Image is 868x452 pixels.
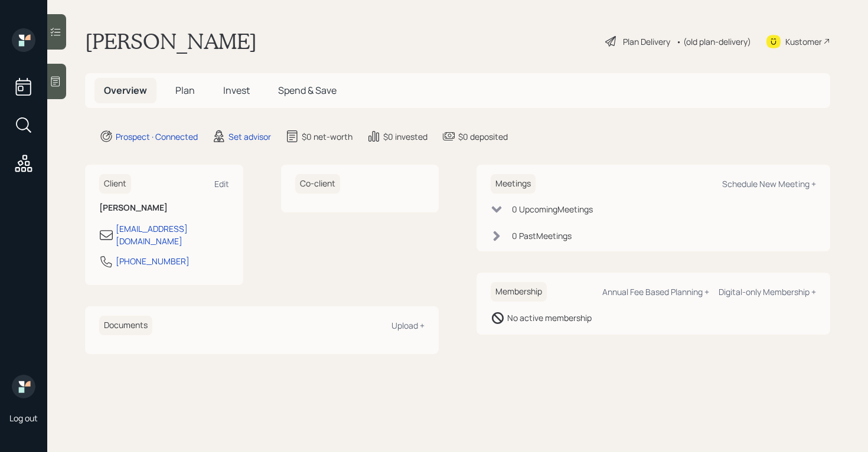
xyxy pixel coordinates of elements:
div: 0 Past Meeting s [512,230,572,242]
div: Plan Delivery [623,35,670,48]
div: 0 Upcoming Meeting s [512,203,593,215]
h1: [PERSON_NAME] [85,28,257,54]
h6: Documents [99,316,152,335]
div: Annual Fee Based Planning + [602,286,709,297]
div: $0 net-worth [302,130,353,143]
div: Set advisor [229,130,271,143]
h6: Membership [491,282,547,302]
img: retirable_logo.png [12,375,35,398]
div: Prospect · Connected [116,130,198,143]
h6: Meetings [491,174,536,194]
span: Invest [223,84,250,97]
span: Overview [104,84,147,97]
div: Schedule New Meeting + [722,178,816,189]
div: Kustomer [785,35,822,48]
span: Plan [175,84,195,97]
div: Log out [9,412,38,424]
div: [PHONE_NUMBER] [116,255,190,267]
h6: Co-client [295,174,340,194]
div: No active membership [507,312,592,324]
div: Upload + [391,320,425,331]
span: Spend & Save [278,84,337,97]
div: $0 deposited [458,130,508,143]
h6: [PERSON_NAME] [99,203,229,213]
div: • (old plan-delivery) [676,35,751,48]
h6: Client [99,174,131,194]
div: $0 invested [383,130,428,143]
div: Digital-only Membership + [719,286,816,297]
div: Edit [214,178,229,189]
div: [EMAIL_ADDRESS][DOMAIN_NAME] [116,222,229,247]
